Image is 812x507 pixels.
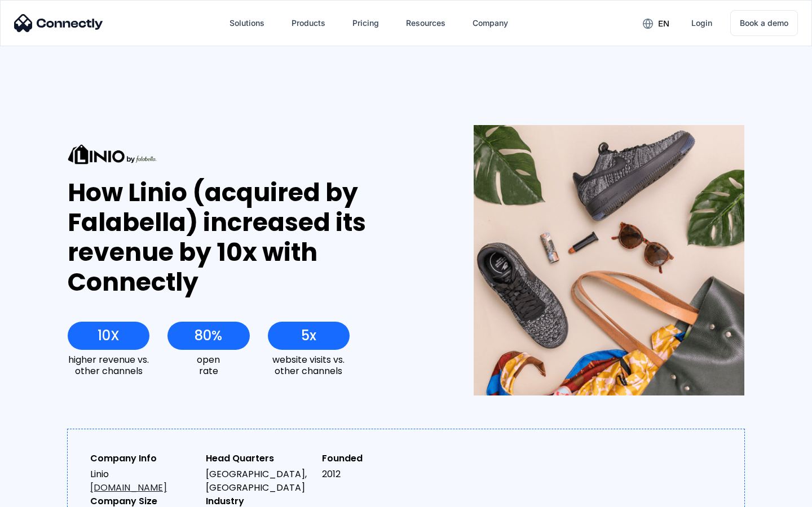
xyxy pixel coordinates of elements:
aside: Language selected: English [11,487,68,503]
a: Login [682,10,721,37]
div: Products [292,15,325,31]
div: website visits vs. other channels [268,354,350,376]
div: higher revenue vs. other channels [68,354,149,376]
div: 10X [98,328,120,344]
div: Head Quarters [206,452,312,465]
div: Pricing [352,15,379,31]
div: Login [691,15,712,31]
div: 80% [195,328,222,344]
div: How Linio (acquired by Falabella) increased its revenue by 10x with Connectly [68,178,433,297]
ul: Language list [23,487,68,503]
a: Pricing [343,10,388,37]
div: Founded [322,452,429,465]
div: Solutions [230,15,264,31]
div: Company Info [90,452,197,465]
div: Resources [406,15,445,31]
div: [GEOGRAPHIC_DATA], [GEOGRAPHIC_DATA] [206,468,312,495]
a: [DOMAIN_NAME] [90,481,167,494]
div: en [658,16,669,32]
div: open rate [167,354,249,376]
div: Linio [90,468,197,495]
div: 2012 [322,468,429,481]
div: 5x [301,328,316,344]
a: Book a demo [730,10,798,36]
div: Company [473,15,508,31]
img: Connectly Logo [14,14,103,32]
